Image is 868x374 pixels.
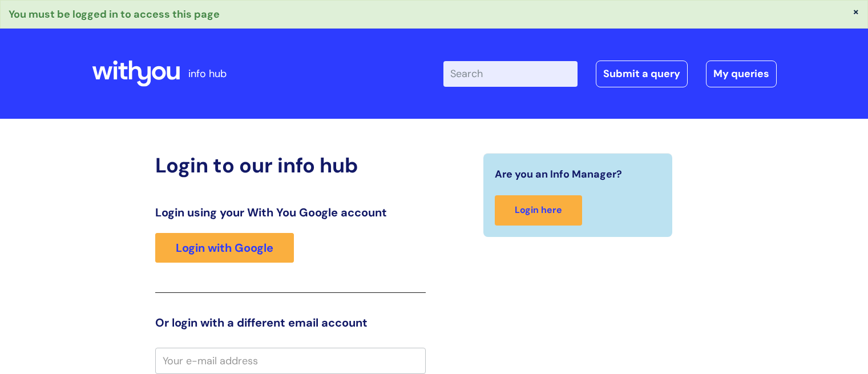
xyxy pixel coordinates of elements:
input: Search [443,61,578,86]
a: My queries [706,61,777,87]
a: Login with Google [155,233,294,263]
h3: Login using your With You Google account [155,206,426,219]
span: Are you an Info Manager? [495,165,622,183]
input: Your e-mail address [155,348,426,374]
h3: Or login with a different email account [155,316,426,329]
a: Submit a query [596,61,688,87]
p: info hub [188,65,227,83]
a: Login here [495,195,582,226]
h2: Login to our info hub [155,153,426,178]
button: × [853,6,859,17]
